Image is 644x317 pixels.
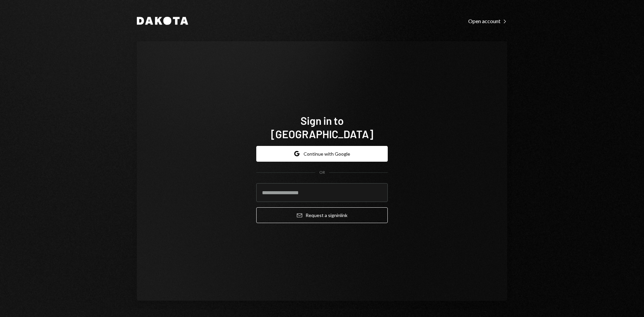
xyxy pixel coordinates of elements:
button: Continue with Google [256,146,388,162]
button: Request a signinlink [256,207,388,223]
h1: Sign in to [GEOGRAPHIC_DATA] [256,114,388,141]
div: Open account [468,18,507,24]
div: OR [319,170,325,175]
a: Open account [468,17,507,24]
